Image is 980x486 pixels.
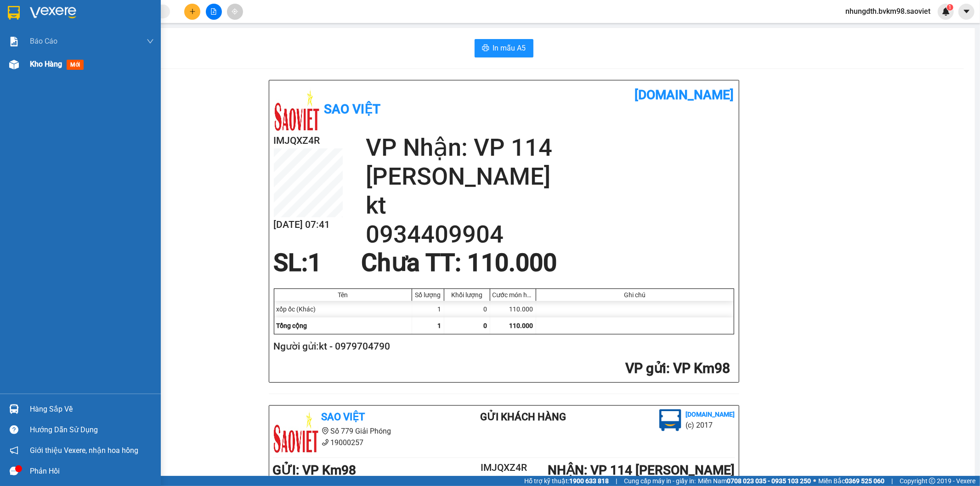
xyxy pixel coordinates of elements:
img: warehouse-icon [9,60,19,69]
button: printerIn mẫu A5 [475,39,533,57]
span: | [891,476,893,486]
b: [DOMAIN_NAME] [123,7,222,23]
img: logo.jpg [274,87,320,133]
span: VP gửi [626,360,667,376]
span: mới [67,60,84,70]
div: Hướng dẫn sử dụng [30,423,154,437]
strong: 1900 633 818 [569,477,609,485]
div: Khối lượng [447,291,487,299]
h2: IMJQXZ4R [274,133,343,148]
span: Giới thiệu Vexere, nhận hoa hồng [30,445,138,456]
span: Kho hàng [30,60,62,68]
span: message [10,467,18,475]
span: printer [482,44,489,53]
span: SL: [274,249,308,277]
div: xốp ốc (Khác) [274,301,412,317]
span: notification [10,446,18,455]
span: environment [322,427,329,435]
b: [DOMAIN_NAME] [635,87,734,102]
img: warehouse-icon [9,404,19,414]
h2: [DATE] 07:41 [274,217,343,232]
span: file-add [210,8,217,15]
span: aim [232,8,238,15]
img: logo.jpg [659,409,681,431]
img: logo.jpg [273,409,319,455]
span: plus [189,8,196,15]
span: 110.000 [510,322,533,329]
span: Cung cấp máy in - giấy in: [624,476,696,486]
h2: 0934409904 [366,220,734,249]
span: down [147,38,154,45]
span: ⚪️ [813,479,816,483]
div: 1 [412,301,444,317]
span: Miền Bắc [818,476,884,486]
div: Tên [277,291,409,299]
div: 0 [444,301,490,317]
span: 1 [948,4,952,11]
span: Tổng cộng [277,322,307,329]
div: Cước món hàng [493,291,533,299]
span: caret-down [963,7,971,16]
span: 1 [438,322,442,329]
img: solution-icon [9,37,19,46]
span: Báo cáo [30,35,57,47]
b: NHẬN : VP 114 [PERSON_NAME] [548,463,735,478]
div: Phản hồi [30,464,154,478]
span: copyright [929,478,935,484]
button: aim [227,4,243,20]
h2: kt [366,191,734,220]
b: Sao Việt [322,411,365,423]
li: Số 779 Giải Phóng [273,425,444,437]
b: [DOMAIN_NAME] [686,411,735,418]
span: nhungdth.bvkm98.saoviet [838,6,938,17]
strong: 0369 525 060 [845,477,884,485]
li: 19000257 [273,437,444,448]
span: phone [322,439,329,446]
button: caret-down [958,4,974,20]
span: In mẫu A5 [493,42,526,54]
button: plus [184,4,200,20]
div: Chưa TT : 110.000 [356,249,562,277]
span: Miền Nam [698,476,811,486]
li: (c) 2017 [686,419,735,431]
b: GỬI : VP Km98 [273,463,357,478]
div: Hàng sắp về [30,402,154,416]
span: question-circle [10,425,18,434]
h2: Người gửi: kt - 0979704790 [274,339,731,354]
span: Hỗ trợ kỹ thuật: [524,476,609,486]
img: icon-new-feature [942,7,950,16]
h2: VP Nhận: VP 114 [PERSON_NAME] [48,53,222,140]
button: file-add [206,4,222,20]
b: Sao Việt [324,102,381,117]
h2: IMJQXZ4R [5,53,74,68]
h2: VP Nhận: VP 114 [PERSON_NAME] [366,133,734,191]
img: logo.jpg [5,7,51,53]
strong: 0708 023 035 - 0935 103 250 [727,477,811,485]
b: Sao Việt [56,22,112,37]
b: Gửi khách hàng [480,411,566,423]
span: 0 [484,322,487,329]
h2: IMJQXZ4R [465,460,543,475]
div: Số lượng [414,291,442,299]
span: 1 [308,249,322,277]
span: | [616,476,617,486]
div: 110.000 [490,301,536,317]
sup: 1 [947,4,953,11]
div: Ghi chú [538,291,731,299]
h2: : VP Km98 [274,359,731,378]
img: logo-vxr [8,6,20,20]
